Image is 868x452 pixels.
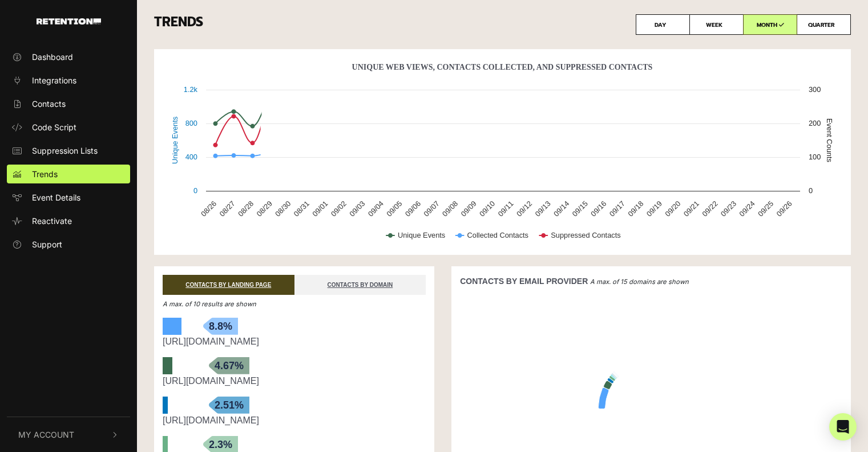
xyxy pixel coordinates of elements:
[756,199,775,218] text: 09/25
[743,14,797,35] label: MONTH
[236,199,255,218] text: 08/28
[352,63,653,71] text: Unique Web Views, Contacts Collected, And Suppressed Contacts
[7,417,130,452] button: My Account
[32,98,66,110] span: Contacts
[571,199,590,218] text: 09/15
[154,14,851,35] h3: TRENDS
[552,199,571,218] text: 09/14
[403,199,422,218] text: 09/06
[7,71,130,90] a: Integrations
[551,231,620,239] text: Suppressed Contacts
[184,85,198,94] text: 1.2k
[255,199,274,218] text: 08/29
[163,275,294,295] a: CONTACTS BY LANDING PAGE
[7,211,130,230] a: Reactivate
[193,186,197,195] text: 0
[7,141,130,160] a: Suppression Lists
[366,199,385,218] text: 09/04
[273,199,292,218] text: 08/30
[185,119,197,127] text: 800
[682,199,701,218] text: 09/21
[496,199,515,218] text: 09/11
[7,47,130,66] a: Dashboard
[700,199,719,218] text: 09/22
[385,199,403,218] text: 09/05
[163,374,426,388] div: https://www.gothamcigars.com/cart.php
[809,119,821,127] text: 200
[809,85,821,94] text: 300
[32,215,72,227] span: Reactivate
[294,275,426,295] a: CONTACTS BY DOMAIN
[797,14,851,35] label: QUARTER
[467,231,528,239] text: Collected Contacts
[32,74,76,86] span: Integrations
[203,318,238,335] span: 8.8%
[163,376,259,386] a: [URL][DOMAIN_NAME]
[825,118,834,162] text: Event Counts
[689,14,744,35] label: WEEK
[645,199,664,218] text: 09/19
[163,414,426,427] div: https://www.gothamcigars.com/
[590,278,689,286] em: A max. of 15 domains are shown
[7,94,130,113] a: Contacts
[199,199,218,218] text: 08/26
[292,199,311,218] text: 08/31
[32,145,98,157] span: Suppression Lists
[663,199,682,218] text: 09/20
[626,199,645,218] text: 09/18
[163,335,426,349] div: https://www.gothamcigars.com/search-results-page
[348,199,366,218] text: 09/03
[515,199,534,218] text: 09/12
[7,188,130,207] a: Event Details
[18,429,74,441] span: My Account
[185,153,197,161] text: 400
[441,199,459,218] text: 09/08
[209,357,249,374] span: 4.67%
[163,58,842,252] svg: Unique Web Views, Contacts Collected, And Suppressed Contacts
[32,121,76,133] span: Code Script
[37,18,101,25] img: Retention.com
[809,186,813,195] text: 0
[32,191,80,203] span: Event Details
[829,413,857,441] div: Open Intercom Messenger
[171,117,179,164] text: Unique Events
[478,199,496,218] text: 09/10
[7,235,130,254] a: Support
[310,199,329,218] text: 09/01
[163,415,259,425] a: [URL][DOMAIN_NAME]
[719,199,738,218] text: 09/23
[608,199,627,218] text: 09/17
[774,199,793,218] text: 09/26
[422,199,441,218] text: 09/07
[737,199,756,218] text: 09/24
[809,153,821,161] text: 100
[32,238,62,250] span: Support
[163,337,259,346] a: [URL][DOMAIN_NAME]
[32,51,73,63] span: Dashboard
[7,118,130,137] a: Code Script
[329,199,348,218] text: 09/02
[534,199,552,218] text: 09/13
[460,277,588,286] strong: CONTACTS BY EMAIL PROVIDER
[459,199,478,218] text: 09/09
[32,168,58,180] span: Trends
[398,231,445,239] text: Unique Events
[7,165,130,183] a: Trends
[217,199,236,218] text: 08/27
[636,14,690,35] label: DAY
[209,397,249,414] span: 2.51%
[589,199,608,218] text: 09/16
[163,300,256,308] em: A max. of 10 results are shown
